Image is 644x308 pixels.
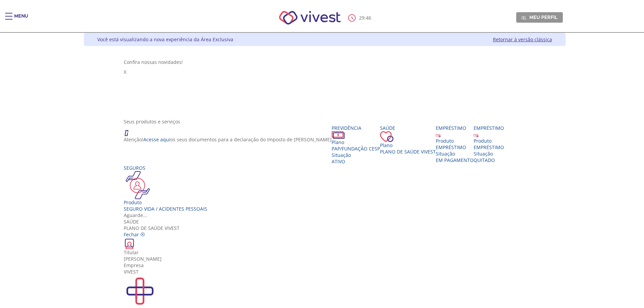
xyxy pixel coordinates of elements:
[529,14,557,20] span: Meu perfil
[124,268,525,275] div: VIVEST
[124,256,525,262] div: [PERSON_NAME]
[474,138,504,144] div: Produto
[380,131,393,142] img: ico_coracao.png
[332,139,380,145] div: Plano
[124,136,332,143] p: Atenção! os seus documentos para a declaração do Imposto de [PERSON_NAME]
[359,15,364,21] span: 29
[124,59,525,65] div: Confira nossas novidades!
[124,212,525,218] div: Aguarde...
[436,150,474,157] div: Situação
[332,125,380,131] div: Previdência
[516,12,563,22] a: Meu perfil
[124,171,152,199] img: ico_seguros.png
[124,165,207,171] div: Seguros
[124,262,525,268] div: Empresa
[380,125,436,155] a: Saúde PlanoPlano de Saúde VIVEST
[97,36,233,43] div: Você está visualizando a nova experiência da Área Exclusiva
[332,125,380,165] a: Previdência PlanoPAP/Fundação CESP SituaçãoAtivo
[493,36,552,43] a: Retornar à versão clássica
[474,125,504,131] div: Empréstimo
[436,133,441,138] img: ico_emprestimo.svg
[124,231,139,238] span: Fechar
[332,131,345,139] img: ico_dinheiro.png
[332,152,380,158] div: Situação
[436,125,474,131] div: Empréstimo
[124,231,145,238] a: Fechar
[332,158,345,165] span: Ativo
[380,125,436,131] div: Saúde
[474,157,495,163] span: QUITADO
[124,118,525,125] div: Seus produtos e serviços
[436,125,474,163] a: Empréstimo Produto EMPRÉSTIMO Situação EM PAGAMENTO
[124,275,156,307] img: PortalSaude.svg
[271,3,348,32] img: Vivest
[124,249,525,256] div: Titular
[124,238,135,249] img: ico_carteirinha.png
[474,144,504,150] div: EMPRÉSTIMO
[124,199,207,206] div: Produto
[436,138,474,144] div: Produto
[14,13,28,26] div: Menu
[521,15,526,20] img: Meu perfil
[124,218,525,225] div: Saúde
[436,144,474,150] div: EMPRÉSTIMO
[474,133,479,138] img: ico_emprestimo.svg
[124,125,135,136] img: ico_atencao.png
[124,59,525,112] section: <span lang="pt-BR" dir="ltr">Visualizador do Conteúdo da Web</span> 1
[124,206,207,212] div: Seguro Vida / Acidentes Pessoais
[380,148,436,155] span: Plano de Saúde VIVEST
[332,145,380,152] span: PAP/Fundação CESP
[366,15,371,21] span: 46
[143,136,170,143] a: Acesse aqui
[436,157,474,163] span: EM PAGAMENTO
[124,165,207,212] a: Seguros Produto Seguro Vida / Acidentes Pessoais
[124,69,126,75] span: X
[124,218,525,231] div: Plano de Saúde VIVEST
[348,14,373,22] div: :
[474,150,504,157] div: Situação
[380,142,436,148] div: Plano
[474,125,504,163] a: Empréstimo Produto EMPRÉSTIMO Situação QUITADO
